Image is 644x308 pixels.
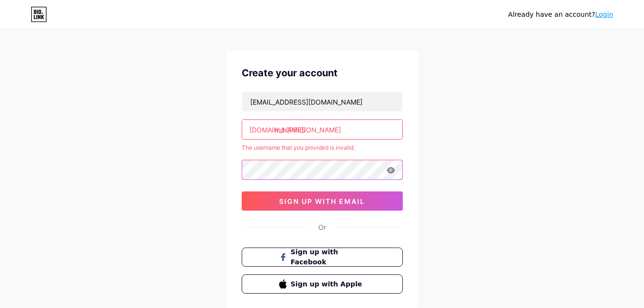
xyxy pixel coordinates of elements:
[249,125,306,135] div: [DOMAIN_NAME]/
[318,222,326,232] div: Or
[242,143,403,152] div: The username that you provided is invalid.
[508,10,613,20] div: Already have an account?
[242,92,402,111] input: Email
[242,274,403,294] button: Sign up with Apple
[595,11,613,18] a: Login
[242,120,402,139] input: username
[279,197,365,205] span: sign up with email
[291,247,365,267] span: Sign up with Facebook
[242,191,403,211] button: sign up with email
[291,279,365,289] span: Sign up with Apple
[242,66,403,80] div: Create your account
[242,248,403,267] button: Sign up with Facebook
